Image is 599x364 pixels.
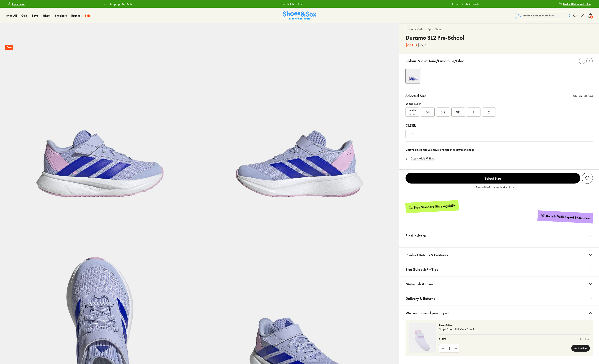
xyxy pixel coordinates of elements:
[283,11,316,20] a: Shoes & Sox
[406,307,453,319] span: We recommend pairing with:
[580,337,590,341] a: 1 Colour
[590,15,593,19] span: 3
[200,23,399,223] img: 5-524416_1
[439,337,446,341] p: $14.95
[405,200,459,213] a: Free Standard Shipping $85+
[406,68,421,83] img: 4-524415_1
[21,14,27,18] a: Girls
[406,123,593,128] div: Older
[488,110,490,114] span: 2
[8,0,25,7] a: Store Finder
[571,345,590,352] button: Add to Bag
[439,327,590,331] p: Stripe Sports Full Crew 3pack
[451,2,478,6] a: Earn Fit Club Rewards
[406,34,464,42] h4: Duramo SL2 Pre-School
[446,344,452,352] div: 1
[418,42,427,48] s: $79.95
[588,11,593,20] button: 3
[456,110,460,114] span: 013
[5,45,13,50] p: Sale
[426,110,430,114] span: 011
[102,2,131,6] a: Free Shipping Over $85
[399,291,599,306] button: Delivery & Returns
[546,214,590,220] div: Book in With Expert Shoe Crew
[283,11,316,20] img: SNS_Logo_Responsive.svg
[399,277,599,291] button: Materials & Care
[473,110,474,114] span: 1
[42,14,50,18] a: School
[412,131,413,136] span: 3
[6,14,17,18] a: Shop All
[71,14,80,18] a: Brands
[399,228,599,243] button: Find In Store
[582,173,593,184] button: Add to Wishlist
[406,27,413,31] a: Home
[559,0,591,7] a: Book a FREE Expert Fitting
[537,210,593,224] a: Book in With Expert Shoe Crew
[406,27,593,31] div: > >
[279,2,302,6] a: Free Click & Collect
[406,58,417,63] p: Colour:
[588,94,593,98] div: CM
[409,323,436,353] img: 4-493184_1
[85,14,90,18] a: Sale
[406,93,427,98] p: Selected Size:
[399,262,599,277] button: Size Guide & Fit Tips
[418,58,464,63] p: Violet Tone/Lucid Blue/Lilac
[399,306,599,320] button: We recommend pairing with:
[55,14,67,18] a: Sneakers
[515,12,570,19] button: Search our range of products
[406,42,417,48] b: $55.00
[428,27,442,31] a: Sport Shoes
[406,249,448,260] span: Product Details & Features
[417,27,423,31] a: Girls
[441,110,445,114] span: 012
[563,2,591,6] span: Book a FREE Expert Fitting
[475,185,515,192] p: Receive $5.50 in Rewards with Fit Club
[406,101,593,106] div: Younger
[406,148,593,152] div: Unsure on sizing? We have a range of resources to help
[406,230,426,241] span: Find In Store
[406,264,438,275] span: Size Guide & Fit Tips
[399,248,599,262] button: Product Details & Features
[414,203,456,210] div: Free Standard Shipping $85+
[579,94,582,98] div: US
[584,94,587,98] div: EU
[523,14,554,17] span: Search our range of products
[406,293,435,304] span: Delivery & Returns
[406,278,433,290] span: Materials & Care
[411,156,434,160] a: Size guide & tips
[439,323,590,327] p: Shoes & Sox
[32,14,38,18] a: Boys
[406,173,580,184] button: Select Size
[573,94,577,98] div: UK
[406,109,419,116] span: Smaller Sizes
[12,2,25,6] span: Store Finder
